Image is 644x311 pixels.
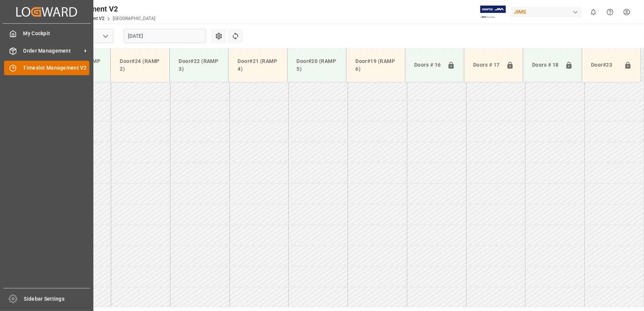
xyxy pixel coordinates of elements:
[293,54,340,76] div: Door#20 (RAMP 5)
[176,54,222,76] div: Door#22 (RAMP 3)
[511,5,585,19] button: JIMS
[4,61,89,75] a: Timeslot Management V2
[470,58,503,72] div: Doors # 17
[100,30,111,42] button: open menu
[411,58,444,72] div: Doors # 16
[511,7,582,17] div: JIMS
[480,6,506,19] img: Exertis%20JAM%20-%20Email%20Logo.jpg_1722504956.jpg
[529,58,562,72] div: Doors # 18
[24,295,90,303] span: Sidebar Settings
[588,58,621,72] div: Door#23
[23,64,90,72] span: Timeslot Management V2
[4,26,89,41] a: My Cockpit
[23,47,82,55] span: Order Management
[235,54,281,76] div: Door#21 (RAMP 4)
[585,4,602,20] button: show 0 new notifications
[23,30,90,37] span: My Cockpit
[32,3,155,14] div: Timeslot Management V2
[602,4,618,20] button: Help Center
[124,29,206,43] input: DD.MM.YYYY
[352,54,399,76] div: Door#19 (RAMP 6)
[117,54,163,76] div: Door#24 (RAMP 2)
